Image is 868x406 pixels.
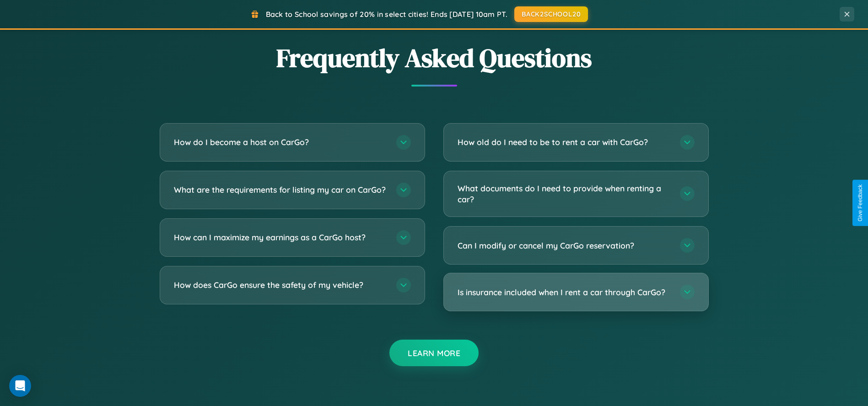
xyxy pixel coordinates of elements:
h3: How old do I need to be to rent a car with CarGo? [458,136,671,148]
h3: What documents do I need to provide when renting a car? [458,183,671,205]
button: BACK2SCHOOL20 [514,6,588,22]
button: Learn More [389,340,479,366]
div: Open Intercom Messenger [9,375,31,397]
h3: How can I maximize my earnings as a CarGo host? [174,232,387,243]
h3: How do I become a host on CarGo? [174,136,387,148]
h3: How does CarGo ensure the safety of my vehicle? [174,279,387,291]
h3: Is insurance included when I rent a car through CarGo? [458,287,671,298]
h3: What are the requirements for listing my car on CarGo? [174,184,387,195]
div: Give Feedback [857,184,863,222]
h2: Frequently Asked Questions [160,40,709,76]
span: Back to School savings of 20% in select cities! Ends [DATE] 10am PT. [266,10,507,19]
h3: Can I modify or cancel my CarGo reservation? [458,240,671,251]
